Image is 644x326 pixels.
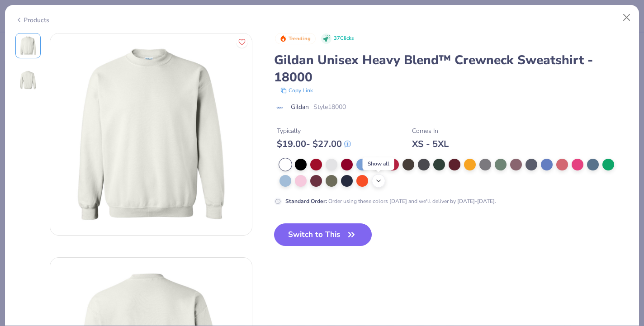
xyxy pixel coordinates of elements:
[275,33,316,45] button: Badge Button
[17,35,39,57] img: Front
[274,223,372,246] button: Switch to This
[277,138,351,150] div: $ 19.00 - $ 27.00
[334,35,354,43] span: 37 Clicks
[50,33,252,235] img: Front
[236,36,248,48] button: Like
[412,126,449,136] div: Comes In
[285,198,327,205] strong: Standard Order :
[313,102,346,112] span: Style 18000
[279,35,287,42] img: Trending sort
[274,52,629,86] div: Gildan Unisex Heavy Blend™ Crewneck Sweatshirt - 18000
[278,86,316,95] button: copy to clipboard
[17,69,39,91] img: Back
[15,15,49,25] div: Products
[289,36,311,41] span: Trending
[277,126,351,136] div: Typically
[274,104,286,111] img: brand logo
[618,9,635,26] button: Close
[412,138,449,150] div: XS - 5XL
[285,197,496,205] div: Order using these colors [DATE] and we'll deliver by [DATE]-[DATE].
[291,102,309,112] span: Gildan
[363,157,394,170] div: Show all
